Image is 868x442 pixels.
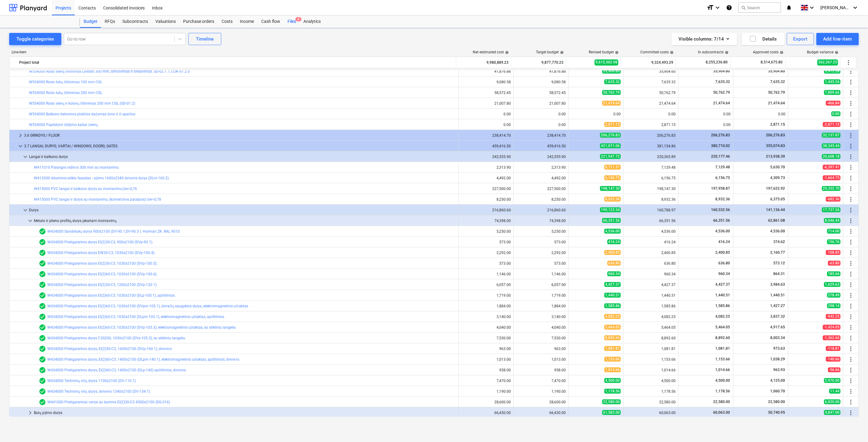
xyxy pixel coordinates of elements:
span: 278.49 [827,293,841,298]
a: W441000 Priešgaisriniai vartai su durimis EI(2)30-C3 4500x2100 (DG-316) [47,400,170,404]
span: 21,474.64 [602,101,621,105]
div: 58,572.45 [461,91,511,95]
span: 2,871.15 [770,122,786,127]
div: 238,414.70 [461,133,511,137]
div: 9,324,493.29 [624,58,673,67]
span: 3,984.63 [770,282,786,287]
div: 227,500.00 [516,187,566,191]
span: Line-item has 3 RFQs [39,260,46,267]
div: Project total [19,58,454,67]
span: 2,160.77 [770,250,786,255]
div: 8,932.36 [626,197,676,201]
div: 5,250.00 [516,229,566,233]
a: W434000 Sandėliukų durys 900x2100 (DV-90.1,DV-90.3 ). Horman ZK. RAL 9010 [47,229,180,233]
span: 7,129.48 [715,165,731,169]
span: 636.80 [718,261,731,265]
span: More actions [847,164,855,171]
span: 7,635.32 [715,80,731,84]
div: 6,156.75 [626,176,676,180]
div: Committed costs [640,50,674,54]
span: 206,276.83 [600,133,621,137]
div: 4,492.00 [461,176,511,180]
div: 3.6 GRINDYS / FLOOR [24,130,456,140]
div: 0.00 [571,112,621,116]
div: 4,492.00 [516,176,566,180]
div: 459,416.50 [461,144,511,148]
div: 2,400.85 [626,251,676,255]
a: W411010 Palangės vidinės 300 mm su montavimu [34,165,119,169]
span: 960.34 [607,271,621,276]
div: Toggle categories [16,35,54,43]
div: 0.00 [626,112,676,116]
div: 21,474.64 [626,101,676,105]
div: 381,154.86 [626,144,676,148]
span: More actions [847,366,855,374]
div: Budget [80,16,101,28]
span: More actions [847,100,855,107]
a: W554000 Rūsio lubų šiltinimas 100 mm CGL [29,80,102,84]
span: help [779,51,783,54]
div: 21,007.80 [516,101,566,105]
span: 636.80 [607,261,621,266]
div: 66,351.56 [626,219,676,223]
div: 9,980,889.23 [459,58,508,67]
button: Toggle categories [9,33,61,45]
div: 216,860.60 [516,208,566,212]
span: keyboard_arrow_down [22,153,29,160]
span: 185.66 [827,271,841,276]
iframe: Chat Widget [837,413,868,442]
span: 206,276.83 [711,133,731,137]
div: 2,292.00 [461,251,511,255]
div: 4,536.00 [626,229,676,233]
span: More actions [847,142,855,150]
span: More actions [847,334,855,342]
div: 58,572.45 [516,91,566,95]
div: 41,876.88 [516,69,566,73]
div: 573.00 [461,240,511,244]
div: Cash flow [258,16,284,28]
span: More actions [847,388,855,395]
div: 5,250.00 [461,229,511,233]
a: W434000 Techninių nišų durys 1100x2100 (DV-110.1) [47,379,136,383]
i: notifications [786,4,792,11]
span: More actions [847,217,855,224]
div: Analytics [300,16,324,28]
div: 227,500.00 [461,187,511,191]
div: 573.00 [516,261,566,266]
div: Add line-item [823,35,852,43]
span: keyboard_arrow_down [27,217,34,224]
div: 216,860.60 [461,208,511,212]
span: 198,147.30 [600,186,621,191]
span: help [724,51,729,54]
span: 8,932.36 [604,197,621,201]
span: More actions [847,409,855,416]
span: 7,635.32 [770,80,786,84]
div: 0.00 [516,123,566,127]
span: 421,071.06 [600,143,621,148]
span: Line-item has 3 RFQs [39,249,46,256]
span: 1,440.51 [770,293,786,297]
a: Valuations [152,16,179,28]
a: W554000 Papildomi šildymo kaštai žiemą [29,123,98,127]
span: 62,861.08 [768,218,786,223]
div: 3.7 LANGAI; DURYS; VARTAI / WINDOWS; DOORS; GATES [24,141,456,151]
div: Visible columns : 7/14 [679,35,730,43]
div: Net estimated cost [473,50,509,54]
span: search [741,5,746,10]
button: Search [738,2,781,13]
a: W415000 PVC langai ir durys su montavimu, (komercinės patalpos) Uw=0,78 [34,197,161,201]
div: 0.00 [681,123,731,127]
span: Line-item has 3 RFQs [39,281,46,288]
span: More actions [847,302,855,310]
div: 50,762.79 [626,91,676,95]
span: 8,711.31 [604,165,621,169]
span: More actions [847,356,855,363]
span: More actions [847,398,855,406]
div: 0.00 [516,112,566,116]
span: 21,474.64 [768,101,786,105]
span: 4,536.00 [715,229,731,233]
span: 416.24 [718,240,731,244]
span: -682.36 [826,197,841,201]
span: More actions [847,206,855,214]
span: More actions [847,345,855,352]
